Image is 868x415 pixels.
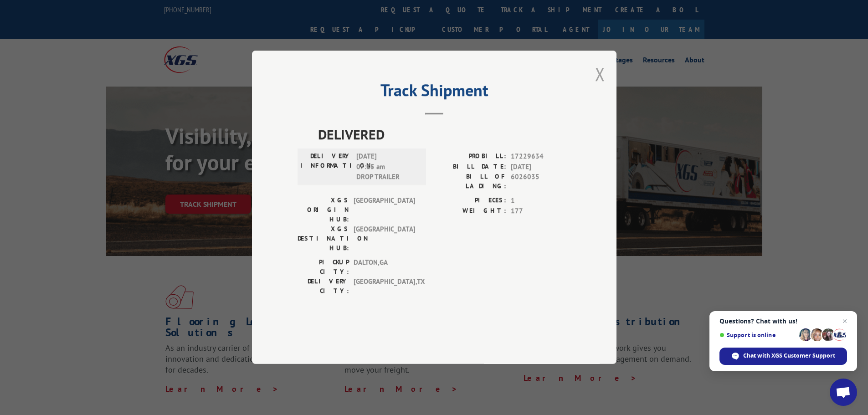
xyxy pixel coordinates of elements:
[356,152,418,183] span: [DATE] 07:15 am DROP TRAILER
[719,332,796,338] span: Support is online
[719,318,847,325] span: Questions? Chat with us!
[839,316,850,327] span: Close chat
[298,84,571,101] h2: Track Shipment
[511,206,571,216] span: 177
[298,225,349,253] label: XGS DESTINATION HUB:
[743,352,835,360] span: Chat with XGS Customer Support
[298,258,349,277] label: PICKUP CITY:
[434,196,506,206] label: PIECES:
[434,162,506,172] label: BILL DATE:
[318,124,571,145] span: DELIVERED
[830,379,857,406] div: Open chat
[719,348,847,365] div: Chat with XGS Customer Support
[298,196,349,225] label: XGS ORIGIN HUB:
[354,196,415,225] span: [GEOGRAPHIC_DATA]
[511,196,571,206] span: 1
[434,152,506,162] label: PROBILL:
[354,225,415,253] span: [GEOGRAPHIC_DATA]
[298,277,349,296] label: DELIVERY CITY:
[511,152,571,162] span: 17229634
[511,172,571,191] span: 6026035
[434,206,506,216] label: WEIGHT:
[511,162,571,172] span: [DATE]
[354,277,415,296] span: [GEOGRAPHIC_DATA] , TX
[434,172,506,191] label: BILL OF LADING:
[595,62,605,86] button: Close modal
[354,258,415,277] span: DALTON , GA
[300,152,352,183] label: DELIVERY INFORMATION:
